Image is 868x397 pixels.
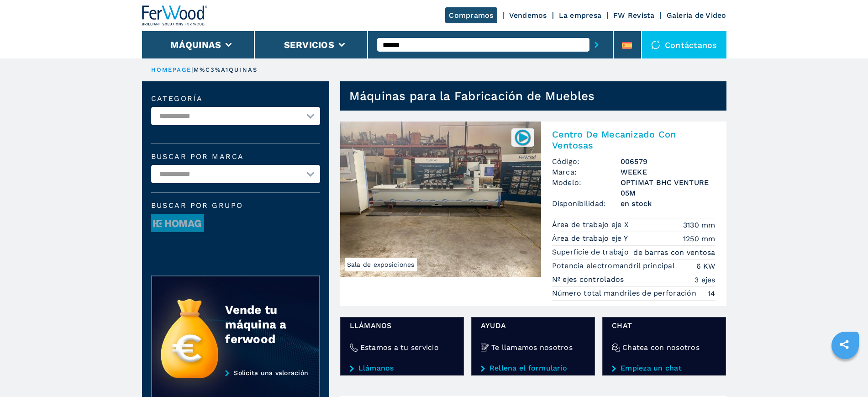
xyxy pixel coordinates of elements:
[683,220,715,230] em: 3130 mm
[612,344,620,352] img: Chatea con nosotros
[552,247,631,257] p: Superficie de trabajo
[552,288,699,298] p: Número total mandriles de perforación
[589,34,604,55] button: submit-button
[642,31,726,58] div: Contáctanos
[481,344,489,352] img: Te llamamos nosotros
[151,66,192,73] a: HOMEPAGE
[514,128,531,146] img: 006579
[651,40,660,49] img: Contáctanos
[151,153,320,160] label: Buscar por marca
[621,156,715,167] h3: 006579
[481,364,585,372] a: Rellena el formulario
[633,247,715,258] em: de barras con ventosa
[667,11,726,20] a: Galeria de Video
[151,95,320,102] label: categoría
[552,167,621,177] span: Marca:
[612,320,716,331] span: Chat
[552,220,631,230] p: Área de trabajo eje X
[481,320,585,331] span: Ayuda
[509,11,547,20] a: Vendemos
[170,39,221,50] button: Máquinas
[683,233,715,244] em: 1250 mm
[559,11,602,20] a: La empresa
[552,129,715,151] h2: Centro De Mecanizado Con Ventosas
[696,261,715,271] em: 6 KW
[194,66,258,74] p: m%C3%A1quinas
[360,342,439,353] h4: Estamos a tu servicio
[833,333,856,356] a: sharethis
[621,177,715,198] h3: OPTIMAT BHC VENTURE 05M
[340,122,726,306] a: Centro De Mecanizado Con Ventosas WEEKE OPTIMAT BHC VENTURE 05MSala de exposiciones006579Centro D...
[350,344,358,352] img: Estamos a tu servicio
[552,177,621,198] span: Modelo:
[621,167,715,177] h3: WEEKE
[151,202,320,209] span: Buscar por grupo
[622,342,700,353] h4: Chatea con nosotros
[225,302,301,346] div: Vende tu máquina a ferwood
[284,39,334,50] button: Servicios
[349,89,595,103] h1: Máquinas para la Fabricación de Muebles
[552,156,621,167] span: Código:
[613,11,655,20] a: FW Revista
[552,261,678,271] p: Potencia electromandril principal
[340,122,541,277] img: Centro De Mecanizado Con Ventosas WEEKE OPTIMAT BHC VENTURE 05M
[612,364,716,372] a: Empieza un chat
[350,320,454,331] span: Llámanos
[552,198,621,209] span: Disponibilidad:
[491,342,573,353] h4: Te llamamos nosotros
[552,233,631,243] p: Área de trabajo eje Y
[152,214,204,233] img: image
[621,198,715,209] span: en stock
[708,288,715,299] em: 14
[445,7,497,23] a: Compramos
[142,5,208,26] img: Ferwood
[191,66,193,73] span: |
[350,364,454,372] a: Llámanos
[345,258,417,271] span: Sala de exposiciones
[552,275,626,285] p: Nº ejes controlados
[694,275,715,285] em: 3 ejes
